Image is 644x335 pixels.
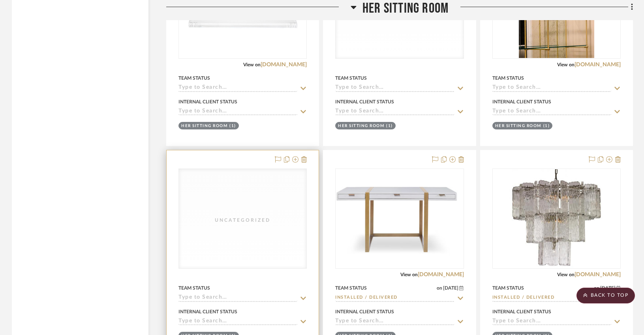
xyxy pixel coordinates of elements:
div: Team Status [335,284,367,292]
div: Team Status [178,284,210,292]
input: Type to Search… [335,318,454,326]
input: Type to Search… [492,108,611,116]
div: Uncategorized [203,216,282,224]
div: Her Sitting Room [495,123,541,129]
a: [DOMAIN_NAME] [418,272,464,277]
div: Internal Client Status [492,98,551,105]
img: Aberdeen Chandelier [507,169,606,268]
div: (1) [543,123,550,129]
span: View on [400,272,418,277]
img: White Mercer Desk [336,178,463,260]
input: Type to Search… [492,318,611,326]
div: (1) [386,123,393,129]
div: Internal Client Status [492,308,551,315]
a: [DOMAIN_NAME] [575,62,621,67]
span: on [594,286,599,290]
div: Internal Client Status [335,98,394,105]
input: Type to Search… [492,294,611,302]
div: Team Status [492,75,524,82]
span: [DATE] [442,285,459,291]
div: Team Status [335,75,367,82]
span: View on [557,272,575,277]
span: on [437,286,442,290]
input: Type to Search… [178,108,297,116]
input: Type to Search… [335,108,454,116]
input: Type to Search… [178,318,297,326]
div: Her Sitting Room [181,123,227,129]
div: Internal Client Status [178,98,237,105]
div: Internal Client Status [178,308,237,315]
div: 0 [179,169,306,268]
a: [DOMAIN_NAME] [261,62,307,67]
span: [DATE] [599,285,616,291]
span: View on [557,62,575,67]
input: Type to Search… [178,294,297,302]
input: Type to Search… [335,84,454,92]
span: View on [243,62,261,67]
input: Type to Search… [335,294,454,302]
div: Team Status [178,75,210,82]
div: (1) [229,123,236,129]
input: Type to Search… [178,84,297,92]
input: Type to Search… [492,84,611,92]
div: Internal Client Status [335,308,394,315]
scroll-to-top-button: BACK TO TOP [576,288,635,303]
div: Her Sitting Room [338,123,384,129]
a: [DOMAIN_NAME] [575,272,621,277]
div: Team Status [492,284,524,292]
